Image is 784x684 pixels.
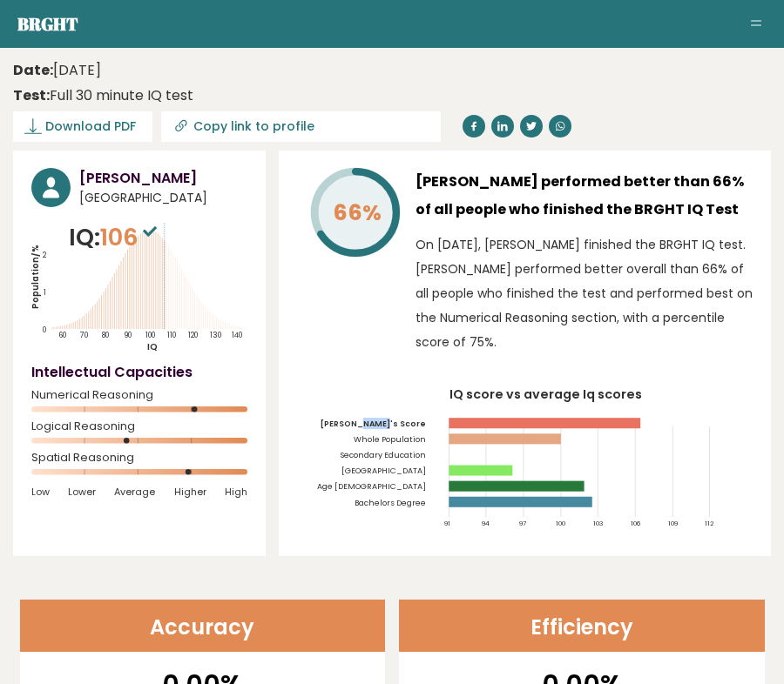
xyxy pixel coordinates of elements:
tspan: 106 [631,519,640,528]
tspan: 80 [102,330,109,340]
span: High [225,486,247,498]
div: Full 30 minute IQ test [13,85,193,106]
tspan: IQ [147,340,158,353]
header: Efficiency [399,600,765,652]
tspan: 100 [145,330,155,340]
tspan: 2 [43,250,47,260]
tspan: 66% [333,198,382,228]
h4: Intellectual Capacities [31,362,247,383]
tspan: 110 [167,330,176,340]
span: [GEOGRAPHIC_DATA] [79,189,247,207]
tspan: 1 [44,287,46,298]
span: Lower [68,486,96,498]
span: Higher [174,486,206,498]
tspan: 91 [444,519,450,528]
tspan: Age [DEMOGRAPHIC_DATA] [317,480,426,492]
b: Test: [13,85,50,105]
h3: [PERSON_NAME] [79,168,247,189]
tspan: IQ score vs average Iq scores [449,386,642,403]
tspan: 0 [43,325,46,335]
tspan: Whole Population [354,433,426,445]
tspan: [PERSON_NAME]'s Score [321,418,426,429]
header: Accuracy [20,600,386,652]
tspan: 94 [482,519,490,528]
tspan: 70 [79,330,88,340]
a: Download PDF [13,111,152,142]
tspan: 140 [232,330,242,340]
tspan: Population/% [29,244,42,308]
span: Download PDF [45,117,136,136]
tspan: 120 [188,330,198,340]
tspan: 112 [705,519,714,528]
time: [DATE] [13,60,101,81]
tspan: 130 [210,330,221,340]
tspan: [GEOGRAPHIC_DATA] [341,465,426,476]
tspan: 103 [593,519,603,528]
tspan: 109 [668,519,678,528]
a: Brght [17,12,78,36]
span: 106 [100,221,161,253]
span: Spatial Reasoning [31,454,247,461]
p: On [DATE], [PERSON_NAME] finished the BRGHT IQ test. [PERSON_NAME] performed better overall than ... [416,232,753,354]
span: Logical Reasoning [31,423,247,430]
button: Toggle navigation [746,14,767,35]
tspan: 100 [556,519,565,528]
tspan: Bachelors Degree [355,497,426,508]
tspan: Secondary Education [341,449,426,460]
b: Date: [13,60,53,80]
h3: [PERSON_NAME] performed better than 66% of all people who finished the BRGHT IQ Test [416,168,753,224]
tspan: 97 [519,519,526,528]
span: Average [114,486,155,498]
p: IQ: [69,220,161,255]
tspan: 90 [124,330,132,340]
span: Numerical Reasoning [31,392,247,399]
tspan: 60 [58,330,66,340]
span: Low [31,486,50,498]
